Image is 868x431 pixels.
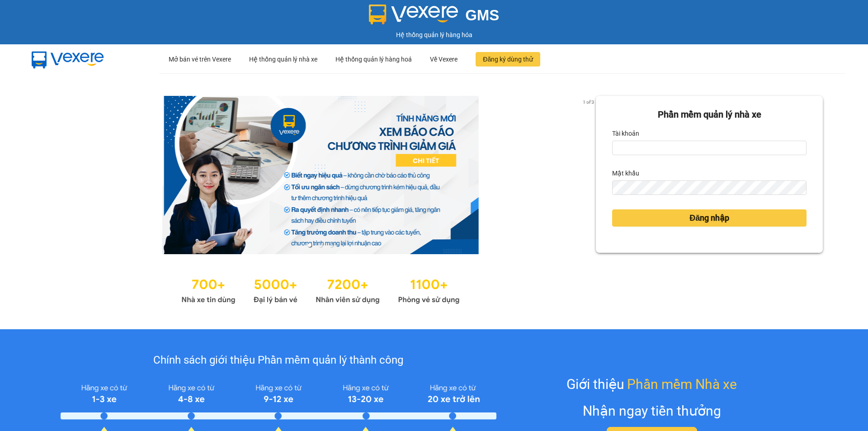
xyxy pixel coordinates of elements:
img: Statistics.png [181,272,460,307]
input: Mật khẩu [612,180,807,195]
li: slide item 3 [330,243,333,247]
label: Mật khẩu [612,166,639,180]
label: Tài khoản [612,126,639,141]
span: Đăng nhập [689,212,729,224]
input: Tài khoản [612,141,807,155]
div: Hệ thống quản lý nhà xe [249,45,317,74]
p: 1 of 3 [580,96,596,108]
li: slide item 2 [319,243,322,247]
img: mbUUG5Q.png [23,44,113,74]
button: next slide / item [583,96,596,254]
div: Mở bán vé trên Vexere [169,45,231,74]
div: Nhận ngay tiền thưởng [583,400,721,422]
div: Phần mềm quản lý nhà xe [612,108,807,122]
div: Hệ thống quản lý hàng hóa [2,30,866,40]
div: Về Vexere [430,45,458,74]
button: previous slide / item [45,96,58,254]
li: slide item 1 [308,243,311,247]
div: Giới thiệu [566,374,737,395]
span: Phần mềm Nhà xe [627,374,737,395]
img: logo 2 [369,5,458,24]
div: Hệ thống quản lý hàng hoá [335,45,412,74]
a: GMS [369,14,500,21]
span: GMS [465,7,499,24]
div: Chính sách giới thiệu Phần mềm quản lý thành công [61,352,496,369]
button: Đăng ký dùng thử [476,52,540,66]
span: Đăng ký dùng thử [483,54,533,64]
button: Đăng nhập [612,209,807,227]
